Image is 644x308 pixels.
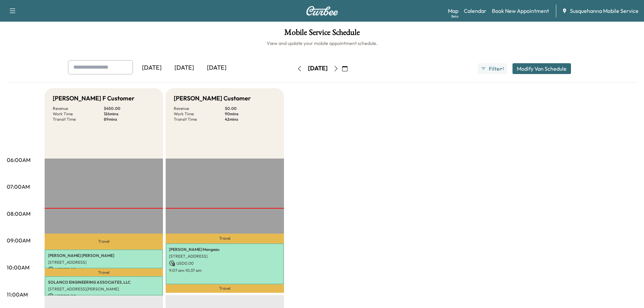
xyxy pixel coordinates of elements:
[225,117,276,122] p: 42 mins
[48,293,160,299] p: USD 150.00
[308,64,328,73] div: [DATE]
[169,268,281,273] p: 9:07 am - 10:37 am
[448,7,458,15] a: MapBeta
[7,40,637,47] h6: View and update your mobile appointment schedule.
[174,117,225,122] p: Transit Time
[306,6,338,16] img: Curbee Logo
[200,60,233,76] div: [DATE]
[104,117,155,122] p: 89 mins
[492,7,549,15] a: Book New Appointment
[7,236,30,244] p: 09:00AM
[225,106,276,111] p: $ 0.00
[48,260,160,265] p: [STREET_ADDRESS]
[503,66,504,71] span: 1
[166,284,284,292] p: Travel
[478,63,507,74] button: Filter●1
[174,94,251,103] h5: [PERSON_NAME] Customer
[48,253,160,258] p: [PERSON_NAME] [PERSON_NAME]
[48,266,160,273] p: USD 150.00
[53,106,104,111] p: Revenue
[501,67,502,70] span: ●
[7,210,30,218] p: 08:00AM
[464,7,486,15] a: Calendar
[169,260,281,266] p: USD 0.00
[53,117,104,122] p: Transit Time
[451,14,458,19] div: Beta
[169,247,281,252] p: [PERSON_NAME] Mangeau
[174,106,225,111] p: Revenue
[168,60,200,76] div: [DATE]
[53,111,104,117] p: Work Time
[104,106,155,111] p: $ 450.00
[45,268,163,276] p: Travel
[45,234,163,250] p: Travel
[166,234,284,244] p: Travel
[225,111,276,117] p: 90 mins
[489,65,501,73] span: Filter
[570,7,639,15] span: Susquehanna Mobile Service
[136,60,168,76] div: [DATE]
[7,156,30,164] p: 06:00AM
[174,111,225,117] p: Work Time
[53,94,135,103] h5: [PERSON_NAME] F Customer
[48,280,160,285] p: SOLANCO ENGINEERING ASSOCIATES, LLC
[512,63,571,74] button: Modify Van Schedule
[7,183,30,191] p: 07:00AM
[104,111,155,117] p: 126 mins
[48,286,160,292] p: [STREET_ADDRESS][PERSON_NAME]
[7,263,29,271] p: 10:00AM
[7,290,28,299] p: 11:00AM
[169,254,281,259] p: [STREET_ADDRESS]
[7,28,637,40] h1: Mobile Service Schedule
